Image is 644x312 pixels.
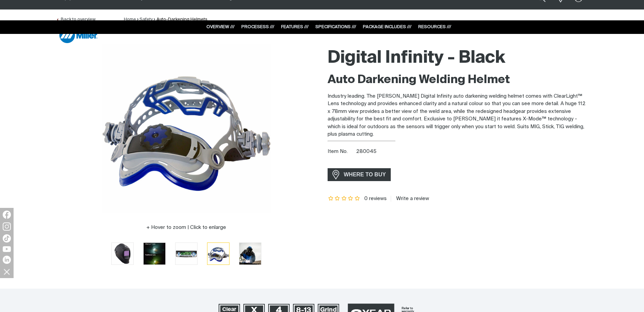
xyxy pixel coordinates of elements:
[356,149,376,154] span: 280045
[175,242,198,265] button: Go to slide 3
[281,25,309,29] a: FEATURES ///
[328,93,588,138] p: Industry leading. The [PERSON_NAME] Digital Infinity auto darkening welding helmet comes with Cle...
[112,243,133,265] img: Digital Infinity - Black
[239,243,261,265] img: Digital Infinity - Black
[207,242,229,265] button: Go to slide 4
[140,17,153,22] a: Safety
[418,25,451,29] a: RESOURCES ///
[328,196,361,201] span: Rating: {0}
[239,242,261,265] button: Go to slide 5
[3,234,11,242] img: TikTok
[124,16,207,23] nav: Breadcrumb
[142,223,230,232] button: Hover to zoom | Click to enlarge
[328,47,588,69] h1: Digital Infinity - Black
[56,17,95,22] a: Back to overview
[111,242,134,265] button: Go to slide 1
[339,169,390,180] span: WHERE TO BUY
[157,17,207,22] a: Auto-Darkening Helmets
[207,243,229,265] img: Digital Infinity - Black
[328,148,355,156] span: Item No.
[176,243,197,265] img: Digital Infinity - Black
[1,266,13,277] img: hide socials
[241,25,274,29] a: PROCESESS ///
[328,73,588,87] h2: Auto Darkening Welding Helmet
[363,25,411,29] a: PACKAGE INCLUDES ///
[315,25,356,29] a: SPECIFICATIONS ///
[3,246,11,252] img: YouTube
[206,25,235,29] a: OVERVIEW ///
[328,168,391,181] a: WHERE TO BUY
[144,243,165,265] img: Digital Infinity - Black
[364,196,387,201] span: 0 reviews
[3,222,11,231] img: Instagram
[143,242,166,265] button: Go to slide 2
[102,44,271,213] img: Digital Infinity - Black
[124,17,136,22] a: Home
[391,196,429,202] a: Write a review
[3,211,11,219] img: Facebook
[3,256,11,264] img: LinkedIn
